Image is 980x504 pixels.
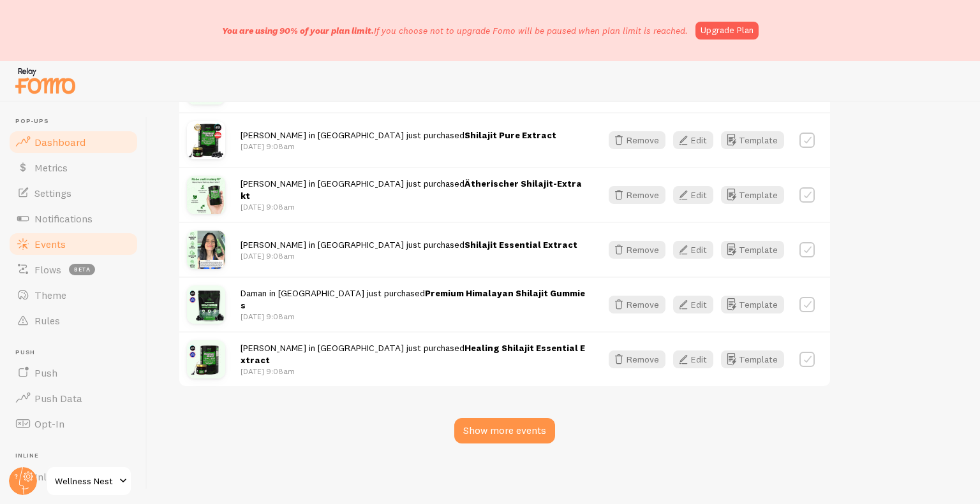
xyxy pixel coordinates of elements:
button: Remove [609,296,665,313]
span: Opt-In [34,417,64,430]
a: Inline [8,464,139,489]
button: Edit [673,131,713,149]
span: [PERSON_NAME] in [GEOGRAPHIC_DATA] just purchased [241,129,556,141]
a: Dashboard [8,129,139,155]
button: Remove [609,186,665,204]
a: Upgrade Plan [695,22,759,40]
span: Theme [34,289,66,301]
a: Opt-In [8,411,139,436]
img: 5_d79c07f0-e6f0-4235-b04c-0bcbf606e955_small.png [187,176,225,214]
button: Edit [673,186,713,204]
span: [PERSON_NAME] in [GEOGRAPHIC_DATA] just purchased [241,239,577,250]
strong: Shilajit Pure Extract [464,129,556,141]
img: gempages_501444340413891578-ccae2ff5-2553-4b2a-8611-f514dca4b21c_small.png [187,231,225,269]
a: Metrics [8,155,139,180]
p: [DATE] 9:08am [241,366,586,377]
button: Template [721,296,784,313]
span: Pop-ups [15,117,139,126]
span: Inline [15,452,139,460]
strong: Shilajit Essential Extract [464,239,577,250]
a: Wellness Nest [46,466,132,496]
p: [DATE] 9:08am [241,250,577,261]
span: Wellness Nest [55,473,115,489]
a: Events [8,231,139,257]
a: Notifications [8,206,139,231]
strong: Healing Shilajit Essential Extract [241,342,585,366]
p: [DATE] 9:08am [241,311,586,322]
div: Show more events [454,418,555,443]
span: Settings [34,187,71,199]
span: Push [34,366,57,379]
span: Push [15,349,139,357]
a: Push [8,360,139,385]
button: Edit [673,241,713,259]
strong: Ätherischer Shilajit-Extrakt [241,178,582,201]
a: Edit [673,186,721,204]
a: Edit [673,241,721,259]
span: Rules [34,314,60,327]
a: Flows beta [8,257,139,282]
p: If you choose not to upgrade Fomo will be paused when plan limit is reached. [222,24,688,37]
span: Daman in [GEOGRAPHIC_DATA] just purchased [241,287,585,311]
button: Edit [673,350,713,368]
span: Push Data [34,392,82,405]
button: Edit [673,296,713,313]
span: Dashboard [34,136,85,148]
a: Settings [8,180,139,206]
a: Edit [673,131,721,149]
p: [DATE] 9:08am [241,141,556,152]
button: Template [721,241,784,259]
span: Notifications [34,212,93,225]
button: Template [721,350,784,368]
img: 2_69e3b4a6-6d0e-4e5f-afaf-40b65a25729d_small.png [187,121,225,159]
button: Remove [609,241,665,259]
button: Template [721,186,784,204]
span: [PERSON_NAME] in [GEOGRAPHIC_DATA] just purchased [241,178,582,201]
span: Metrics [34,161,68,174]
a: Edit [673,296,721,313]
a: Theme [8,282,139,308]
span: Flows [34,263,61,276]
p: [DATE] 9:08am [241,201,586,212]
img: resin_new_thumbnail_e8d78057-a6ba-4d55-90e6-bba85ef20b63_small.jpg [187,340,225,378]
a: Rules [8,308,139,333]
button: Remove [609,350,665,368]
img: Untitled_design_80_small.png [187,285,225,324]
a: Edit [673,350,721,368]
span: beta [69,264,95,275]
button: Remove [609,131,665,149]
span: Events [34,238,66,250]
img: fomo-relay-logo-orange.svg [13,64,77,97]
button: Template [721,131,784,149]
span: [PERSON_NAME] in [GEOGRAPHIC_DATA] just purchased [241,342,585,366]
span: You are using 90% of your plan limit. [222,25,374,36]
a: Push Data [8,385,139,411]
strong: Premium Himalayan Shilajit Gummies [241,287,585,311]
